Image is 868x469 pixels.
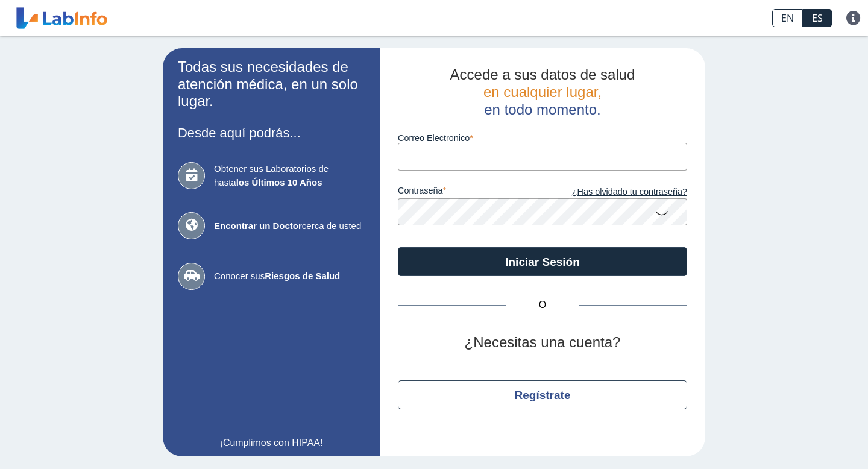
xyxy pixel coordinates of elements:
b: Encontrar un Doctor [214,221,302,231]
span: en todo momento. [484,101,600,118]
label: contraseña [398,186,542,199]
button: Regístrate [398,380,687,409]
h3: Desde aquí podrás... [178,125,365,140]
span: en cualquier lugar, [483,84,602,100]
label: Correo Electronico [398,133,687,143]
b: Riesgos de Salud [265,271,340,281]
a: EN [772,9,803,27]
b: los Últimos 10 Años [236,177,322,187]
span: O [506,298,579,312]
h2: Todas sus necesidades de atención médica, en un solo lugar. [178,58,365,110]
span: Conocer sus [214,269,365,283]
span: Obtener sus Laboratorios de hasta [214,162,365,189]
a: ¿Has olvidado tu contraseña? [542,186,687,199]
a: ES [803,9,832,27]
a: ¡Cumplimos con HIPAA! [178,436,365,450]
span: Accede a sus datos de salud [450,66,635,83]
button: Iniciar Sesión [398,247,687,276]
h2: ¿Necesitas una cuenta? [398,334,687,351]
span: cerca de usted [214,219,365,233]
